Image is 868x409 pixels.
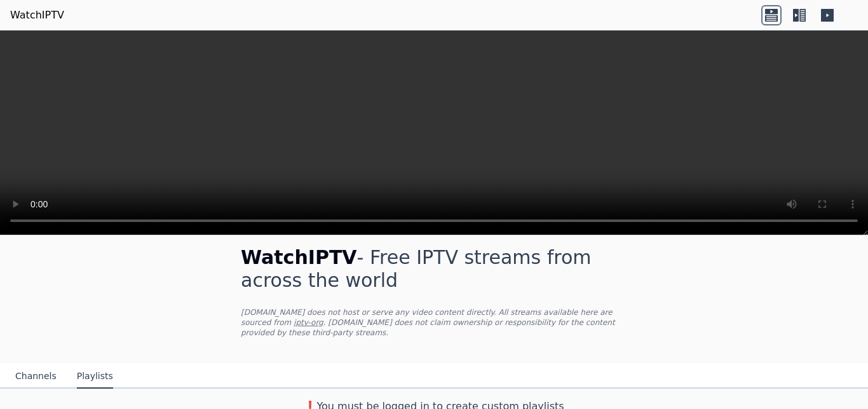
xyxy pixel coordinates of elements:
[15,364,57,389] button: Channels
[241,307,627,338] p: [DOMAIN_NAME] does not host or serve any video content directly. All streams available here are s...
[241,246,627,292] h1: - Free IPTV streams from across the world
[77,364,113,389] button: Playlists
[10,8,64,23] a: WatchIPTV
[241,246,357,268] span: WatchIPTV
[294,318,323,327] a: iptv-org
